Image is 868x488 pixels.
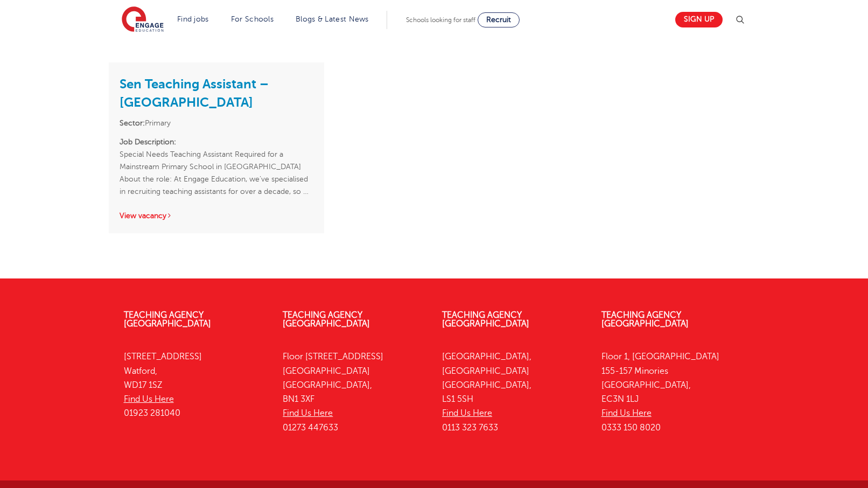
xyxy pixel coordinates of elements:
[177,15,209,23] a: Find jobs
[124,394,174,404] a: Find Us Here
[283,350,426,435] p: Floor [STREET_ADDRESS] [GEOGRAPHIC_DATA] [GEOGRAPHIC_DATA], BN1 3XF 01273 447633
[675,12,723,27] a: Sign up
[442,310,529,329] a: Teaching Agency [GEOGRAPHIC_DATA]
[120,76,269,110] a: Sen Teaching Assistant – [GEOGRAPHIC_DATA]
[122,6,164,33] img: Engage Education
[231,15,274,23] a: For Schools
[296,15,369,23] a: Blogs & Latest News
[120,119,145,127] strong: Sector:
[124,310,211,329] a: Teaching Agency [GEOGRAPHIC_DATA]
[283,408,333,418] a: Find Us Here
[124,350,267,420] p: [STREET_ADDRESS] Watford, WD17 1SZ 01923 281040
[283,310,370,329] a: Teaching Agency [GEOGRAPHIC_DATA]
[120,138,176,146] strong: Job Description:
[120,136,313,198] p: Special Needs Teaching Assistant Required for a Mainstream Primary School in [GEOGRAPHIC_DATA] Ab...
[120,117,313,129] li: Primary
[486,16,511,24] span: Recruit
[442,408,492,418] a: Find Us Here
[601,408,652,418] a: Find Us Here
[120,212,172,220] a: View vacancy
[601,350,745,435] p: Floor 1, [GEOGRAPHIC_DATA] 155-157 Minories [GEOGRAPHIC_DATA], EC3N 1LJ 0333 150 8020
[601,310,689,329] a: Teaching Agency [GEOGRAPHIC_DATA]
[442,350,585,435] p: [GEOGRAPHIC_DATA], [GEOGRAPHIC_DATA] [GEOGRAPHIC_DATA], LS1 5SH 0113 323 7633
[406,16,475,24] span: Schools looking for staff
[478,12,520,27] a: Recruit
